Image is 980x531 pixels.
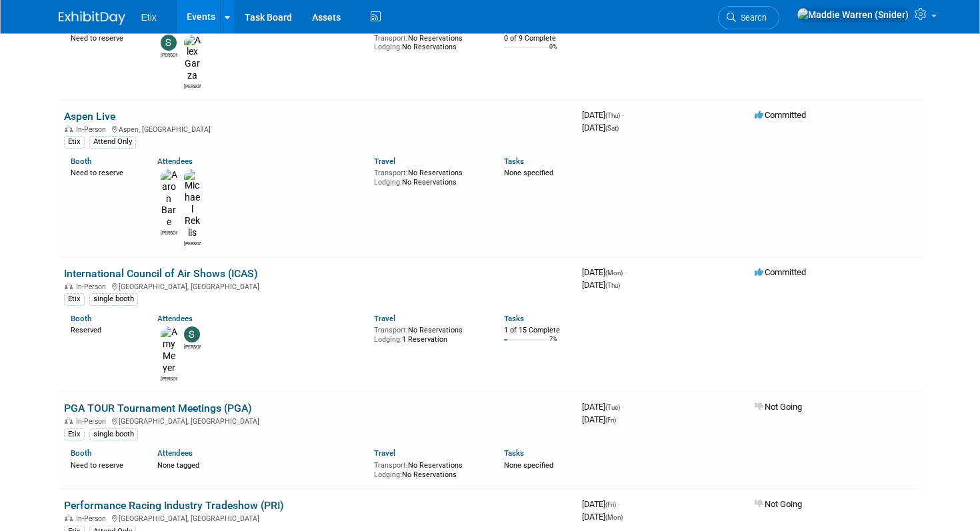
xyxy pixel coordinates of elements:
[89,136,136,148] div: Attend Only
[605,112,620,119] span: (Thu)
[718,6,779,29] a: Search
[374,178,402,187] span: Lodging:
[64,267,258,280] a: International Council of Air Shows (ICAS)
[374,326,408,334] span: Transport:
[65,417,73,424] img: In-Person Event
[605,514,623,521] span: (Mon)
[549,336,557,354] td: 7%
[755,267,806,277] span: Committed
[549,43,557,61] td: 0%
[374,323,484,344] div: No Reservations 1 Reservation
[157,157,193,166] a: Attendees
[374,169,408,177] span: Transport:
[184,82,201,90] div: Alex Garza
[64,280,571,291] div: [GEOGRAPHIC_DATA], [GEOGRAPHIC_DATA]
[504,169,553,177] span: None specified
[582,414,616,424] span: [DATE]
[504,461,553,470] span: None specified
[157,458,364,470] div: None tagged
[374,166,484,187] div: No Reservations No Reservations
[71,314,91,323] a: Booth
[184,169,201,239] img: Michael Reklis
[605,416,616,424] span: (Fri)
[374,314,395,323] a: Travel
[64,428,85,440] div: Etix
[65,125,73,132] img: In-Person Event
[582,402,624,412] span: [DATE]
[184,326,200,342] img: scott sloyer
[582,499,620,509] span: [DATE]
[605,501,616,508] span: (Fri)
[622,402,624,412] span: -
[59,11,125,25] img: ExhibitDay
[161,229,177,237] div: Aaron Bare
[64,136,85,148] div: Etix
[374,448,395,458] a: Travel
[71,458,137,470] div: Need to reserve
[89,293,138,305] div: single booth
[374,458,484,479] div: No Reservations No Reservations
[625,267,627,277] span: -
[736,13,767,23] span: Search
[605,269,623,276] span: (Mon)
[504,157,524,166] a: Tasks
[374,470,402,479] span: Lodging:
[184,342,201,350] div: scott sloyer
[755,110,806,120] span: Committed
[582,267,627,277] span: [DATE]
[76,125,110,134] span: In-Person
[64,415,571,426] div: [GEOGRAPHIC_DATA], [GEOGRAPHIC_DATA]
[65,514,73,521] img: In-Person Event
[71,157,91,166] a: Booth
[504,448,524,458] a: Tasks
[184,35,201,82] img: Alex Garza
[184,239,201,247] div: Michael Reklis
[504,314,524,323] a: Tasks
[71,31,137,43] div: Need to reserve
[755,402,802,412] span: Not Going
[582,512,623,522] span: [DATE]
[755,499,802,509] span: Not Going
[605,282,620,289] span: (Thu)
[157,448,193,458] a: Attendees
[374,461,408,470] span: Transport:
[89,428,138,440] div: single booth
[582,280,620,290] span: [DATE]
[76,417,110,426] span: In-Person
[71,166,137,178] div: Need to reserve
[582,110,624,120] span: [DATE]
[71,323,137,335] div: Reserved
[374,43,402,51] span: Lodging:
[161,51,177,59] div: scott sloyer
[161,326,177,374] img: Amy Meyer
[161,374,177,382] div: Amy Meyer
[64,499,284,512] a: Performance Racing Industry Tradeshow (PRI)
[64,402,252,414] a: PGA TOUR Tournament Meetings (PGA)
[157,314,193,323] a: Attendees
[65,282,73,289] img: In-Person Event
[374,34,408,43] span: Transport:
[797,7,909,22] img: Maddie Warren (Snider)
[374,335,402,344] span: Lodging:
[374,157,395,166] a: Travel
[374,31,484,52] div: No Reservations No Reservations
[64,512,571,523] div: [GEOGRAPHIC_DATA], [GEOGRAPHIC_DATA]
[504,326,571,335] div: 1 of 15 Complete
[622,110,624,120] span: -
[76,282,110,291] span: In-Person
[161,35,177,51] img: scott sloyer
[76,514,110,523] span: In-Person
[504,34,571,43] div: 0 of 9 Complete
[605,125,619,132] span: (Sat)
[161,169,177,229] img: Aaron Bare
[605,404,620,411] span: (Tue)
[64,123,571,134] div: Aspen, [GEOGRAPHIC_DATA]
[618,499,620,509] span: -
[582,123,619,133] span: [DATE]
[64,293,85,305] div: Etix
[71,448,91,458] a: Booth
[141,12,157,23] span: Etix
[64,110,115,123] a: Aspen Live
